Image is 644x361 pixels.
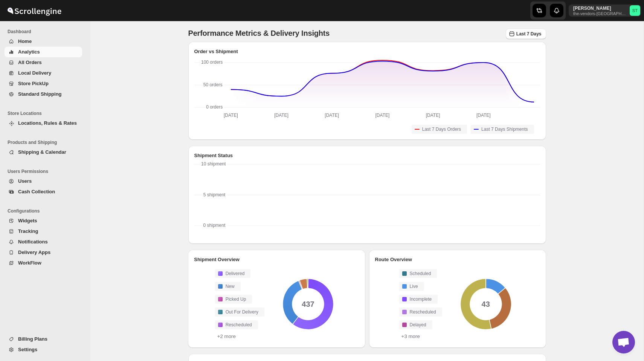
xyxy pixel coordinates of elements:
button: Incomplete [399,295,438,304]
span: Delayed [410,322,426,328]
text: 5 shipment [203,192,225,197]
h2: Route Overview [375,256,540,263]
span: Products and Shipping [8,139,85,145]
button: Tracking [5,226,82,237]
text: [DATE] [325,113,339,118]
button: Last 7 Days Orders [412,125,467,134]
button: Rescheduled [215,320,258,329]
button: Settings [5,344,82,355]
span: Users Permissions [8,168,85,174]
span: Store Locations [8,110,85,116]
text: 0 shipment [203,223,225,228]
text: [DATE] [476,113,490,118]
button: Billing Plans [5,334,82,344]
p: the-vendors-[GEOGRAPHIC_DATA] [573,11,627,16]
text: [DATE] [426,113,440,118]
svg: No Data Here Yet [194,162,540,232]
span: Simcha Trieger [630,5,640,16]
button: Widgets [5,216,82,226]
span: Last 7 Days Orders [422,126,461,132]
text: 50 orders [203,82,222,87]
button: Shipping & Calendar [5,147,82,158]
span: Home [18,38,32,44]
span: Live [410,283,418,289]
span: Locations, Rules & Rates [18,120,77,126]
text: 10 shipment [201,161,226,167]
text: 0 orders [206,104,223,110]
button: +2 more [215,333,238,340]
button: Cash Collection [5,187,82,197]
text: 100 orders [201,60,223,65]
button: Last 7 Days [506,29,546,39]
button: WorkFlow [5,258,82,268]
span: Delivered [226,271,245,277]
span: Settings [18,347,37,352]
button: Notifications [5,237,82,247]
button: Live [399,282,424,291]
span: Store PickUp [18,81,49,86]
button: +3 more [399,333,422,340]
button: Picked Up [215,295,252,304]
span: Incomplete [410,296,432,302]
span: Delivery Apps [18,249,50,255]
p: [PERSON_NAME] [573,5,627,11]
text: ST [632,8,638,13]
button: All Orders [5,57,82,68]
div: Open chat [612,331,635,353]
span: Notifications [18,239,48,245]
p: Performance Metrics & Delivery Insights [188,29,330,40]
img: ScrollEngine [6,1,63,20]
span: All Orders [18,60,42,65]
h2: Shipment Status [194,152,540,159]
span: Shipping & Calendar [18,149,66,155]
span: Tracking [18,228,38,234]
span: Local Delivery [18,70,51,76]
button: Delivery Apps [5,247,82,258]
text: [DATE] [274,113,288,118]
button: New [215,282,241,291]
span: Last 7 Days [516,31,542,37]
span: Dashboard [8,29,85,35]
span: Configurations [8,208,85,214]
span: Picked Up [226,296,246,302]
button: Delayed [399,320,432,329]
button: Delivered [215,269,251,278]
button: Last 7 Days Shipments [471,125,534,134]
span: New [226,283,235,289]
button: Analytics [5,47,82,57]
span: Scheduled [410,271,431,277]
span: Analytics [18,49,40,55]
span: Out For Delivery [226,309,258,315]
button: Users [5,176,82,187]
button: Rescheduled [399,307,442,317]
span: Billing Plans [18,336,47,342]
span: Users [18,178,32,184]
span: Widgets [18,218,37,223]
button: Locations, Rules & Rates [5,118,82,128]
text: [DATE] [223,113,238,118]
button: Out For Delivery [215,307,264,317]
span: Cash Collection [18,189,55,194]
span: Rescheduled [410,309,436,315]
span: WorkFlow [18,260,41,266]
h2: Shipment Overview [194,256,359,263]
text: [DATE] [375,113,389,118]
span: Last 7 Days Shipments [481,126,528,132]
button: Home [5,36,82,47]
button: User menu [569,5,641,17]
button: Scheduled [399,269,437,278]
span: Standard Shipping [18,91,62,97]
span: Rescheduled [226,322,252,328]
h2: Order vs Shipment [194,48,540,55]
